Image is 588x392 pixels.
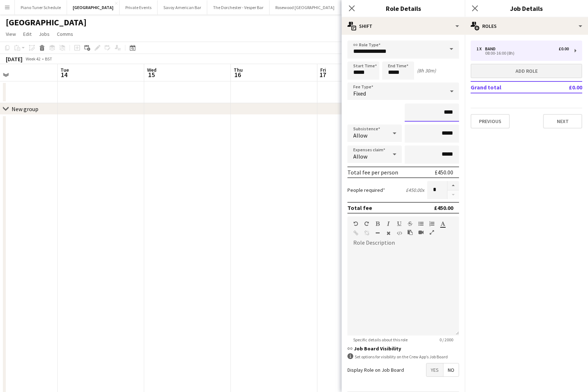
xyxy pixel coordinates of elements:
[559,46,569,51] div: £0.00
[319,71,326,79] span: 17
[418,221,424,227] button: Unordered List
[375,230,380,236] button: Horizontal Line
[353,132,367,139] span: Allow
[39,31,50,37] span: Jobs
[485,46,499,51] div: Band
[6,17,87,28] h1: [GEOGRAPHIC_DATA]
[23,31,32,37] span: Edit
[548,81,582,93] td: £0.00
[476,46,485,51] div: 1 x
[61,67,69,73] span: Tue
[347,204,372,211] div: Total fee
[471,64,582,78] button: Add role
[20,29,34,39] a: Edit
[476,51,569,55] div: 08:00-16:00 (8h)
[435,169,453,176] div: £450.00
[353,221,358,227] button: Undo
[347,187,385,193] label: People required
[233,71,243,79] span: 16
[234,67,243,73] span: Thu
[434,204,453,211] div: £450.00
[347,337,413,342] span: Specific details about this role
[471,114,510,128] button: Previous
[347,345,459,352] h3: Job Board Visibility
[440,221,445,227] button: Text Color
[120,0,158,14] button: Private Events
[447,181,459,190] button: Increase
[12,105,38,113] div: New group
[342,17,465,35] div: Shift
[375,221,380,227] button: Bold
[408,229,413,235] button: Paste as plain text
[24,56,42,62] span: Week 42
[353,153,367,160] span: Allow
[147,67,157,73] span: Wed
[471,81,548,93] td: Grand total
[146,71,157,79] span: 15
[443,363,459,376] span: No
[207,0,270,14] button: The Dorchester - Vesper Bar
[347,169,398,176] div: Total fee per person
[429,221,434,227] button: Ordered List
[270,0,341,14] button: Rosewood [GEOGRAPHIC_DATA]
[406,187,424,193] div: £450.00 x
[347,367,404,373] label: Display Role on Job Board
[386,230,391,236] button: Clear Formatting
[434,337,459,342] span: 0 / 2000
[54,29,76,39] a: Comms
[158,0,207,14] button: Savoy American Bar
[426,363,443,376] span: Yes
[347,353,459,360] div: Set options for visibility on the Crew App’s Job Board
[6,55,22,63] div: [DATE]
[15,0,67,14] button: Piano Tuner Schedule
[429,229,434,235] button: Fullscreen
[341,0,371,14] button: The Stage
[397,221,402,227] button: Underline
[6,31,16,37] span: View
[320,67,326,73] span: Fri
[3,29,19,39] a: View
[342,4,465,13] h3: Role Details
[59,71,69,79] span: 14
[543,114,582,128] button: Next
[364,221,369,227] button: Redo
[67,0,120,14] button: [GEOGRAPHIC_DATA]
[418,229,424,235] button: Insert video
[386,221,391,227] button: Italic
[36,29,53,39] a: Jobs
[408,221,413,227] button: Strikethrough
[397,230,402,236] button: HTML Code
[417,67,436,74] div: (8h 30m)
[353,90,366,97] span: Fixed
[57,31,73,37] span: Comms
[45,56,52,62] div: BST
[465,4,588,13] h3: Job Details
[465,17,588,35] div: Roles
